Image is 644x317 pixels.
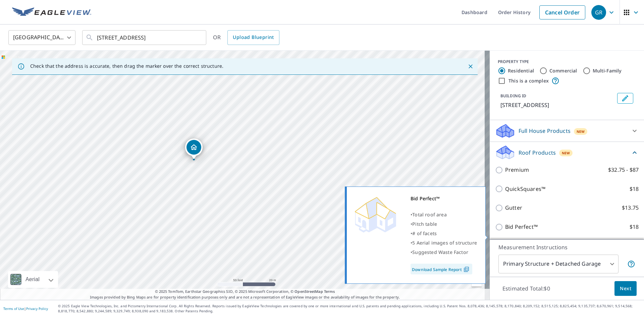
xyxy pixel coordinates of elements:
[500,93,526,99] p: BUILDING ID
[617,93,633,104] button: Edit building 1
[412,230,437,236] span: # of facets
[3,307,48,311] p: |
[498,59,636,65] div: PROPERTY TYPE
[505,166,529,174] p: Premium
[608,166,639,174] p: $32.75 - $87
[3,306,24,311] a: Terms of Use
[505,185,545,193] p: QuickSquares™
[497,281,555,296] p: Estimated Total: $0
[12,7,91,17] img: EV Logo
[412,249,468,255] span: Suggested Waste Factor
[155,289,335,295] span: © 2025 TomTom, Earthstar Geographics SIO, © 2025 Microsoft Corporation, ©
[412,240,477,246] span: 5 Aerial images of structure
[411,210,477,219] div: •
[539,5,585,19] a: Cancel Order
[213,30,279,45] div: OR
[352,194,399,234] img: Premium
[505,204,522,212] p: Gutter
[411,264,472,274] a: Download Sample Report
[294,289,323,294] a: OpenStreetMap
[411,194,477,203] div: Bid Perfect™
[498,255,619,273] div: Primary Structure + Detached Garage
[630,185,639,193] p: $18
[8,28,75,47] div: [GEOGRAPHIC_DATA]
[630,223,639,231] p: $18
[620,284,631,293] span: Next
[233,33,274,42] span: Upload Blueprint
[462,266,471,272] img: Pdf Icon
[614,281,637,296] button: Next
[508,77,549,84] label: This is a complex
[519,149,556,157] p: Roof Products
[411,248,477,257] div: •
[411,229,477,238] div: •
[466,62,475,71] button: Close
[185,139,203,159] div: Dropped pin, building 1, Residential property, 2492 Evergreen Park Rd Grayland, WA 98547
[519,127,571,135] p: Full House Products
[412,221,437,227] span: Pitch table
[30,63,223,69] p: Check that the address is accurate, then drag the marker over the correct structure.
[324,289,335,294] a: Terms
[58,304,641,314] p: © 2025 Eagle View Technologies, Inc. and Pictometry International Corp. All Rights Reserved. Repo...
[591,5,606,20] div: GR
[562,150,570,156] span: New
[627,260,635,268] span: Your report will include the primary structure and a detached garage if one exists.
[26,306,48,311] a: Privacy Policy
[23,271,42,288] div: Aerial
[498,243,635,251] p: Measurement Instructions
[495,123,639,139] div: Full House ProductsNew
[97,28,193,47] input: Search by address or latitude-longitude
[8,271,58,288] div: Aerial
[549,67,577,74] label: Commercial
[577,129,585,134] span: New
[495,145,639,160] div: Roof ProductsNew
[500,101,614,109] p: [STREET_ADDRESS]
[593,67,622,74] label: Multi-Family
[411,238,477,248] div: •
[622,204,639,212] p: $13.75
[505,223,538,231] p: Bid Perfect™
[227,30,279,45] a: Upload Blueprint
[411,219,477,229] div: •
[508,67,534,74] label: Residential
[412,211,447,218] span: Total roof area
